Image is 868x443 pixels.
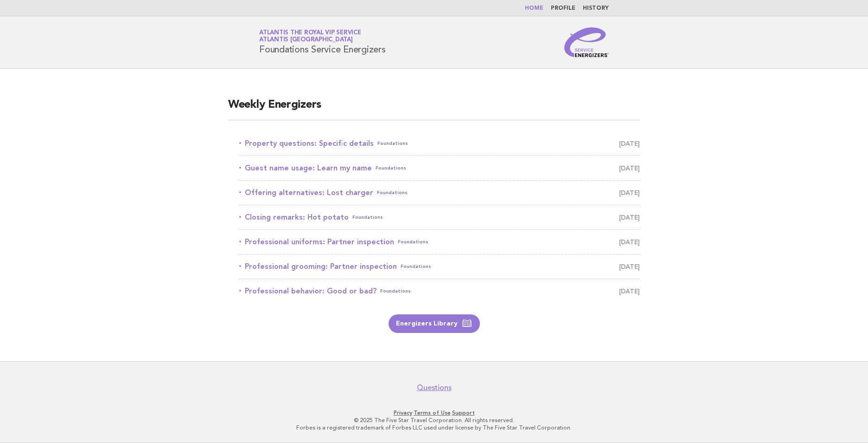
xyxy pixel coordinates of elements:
[619,162,640,175] span: [DATE]
[239,285,640,298] a: Professional behavior: Good or bad?Foundations [DATE]
[619,186,640,199] span: [DATE]
[239,186,640,199] a: Offering alternatives: Lost chargerFoundations [DATE]
[376,162,406,175] span: Foundations
[228,98,640,120] h2: Weekly Energizers
[619,137,640,150] span: [DATE]
[377,137,408,150] span: Foundations
[150,417,718,424] p: © 2025 The Five Star Travel Corporation. All rights reserved.
[619,260,640,273] span: [DATE]
[619,235,640,248] span: [DATE]
[564,27,609,57] img: Service Energizers
[239,211,640,224] a: Closing remarks: Hot potatoFoundations [DATE]
[401,260,431,273] span: Foundations
[551,6,575,11] a: Profile
[452,410,475,416] a: Support
[352,211,383,224] span: Foundations
[259,30,361,43] a: Atlantis the Royal VIP ServiceAtlantis [GEOGRAPHIC_DATA]
[389,314,480,333] a: Energizers Library
[380,285,411,298] span: Foundations
[377,186,408,199] span: Foundations
[259,30,386,54] h1: Foundations Service Energizers
[394,410,412,416] a: Privacy
[619,211,640,224] span: [DATE]
[150,409,718,417] p: · ·
[525,6,543,11] a: Home
[417,383,452,392] a: Questions
[259,37,353,43] span: Atlantis [GEOGRAPHIC_DATA]
[398,235,428,248] span: Foundations
[239,260,640,273] a: Professional grooming: Partner inspectionFoundations [DATE]
[239,162,640,175] a: Guest name usage: Learn my nameFoundations [DATE]
[150,424,718,431] p: Forbes is a registered trademark of Forbes LLC used under license by The Five Star Travel Corpora...
[239,235,640,248] a: Professional uniforms: Partner inspectionFoundations [DATE]
[239,137,640,150] a: Property questions: Specific detailsFoundations [DATE]
[583,6,609,11] a: History
[619,285,640,298] span: [DATE]
[414,410,451,416] a: Terms of Use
